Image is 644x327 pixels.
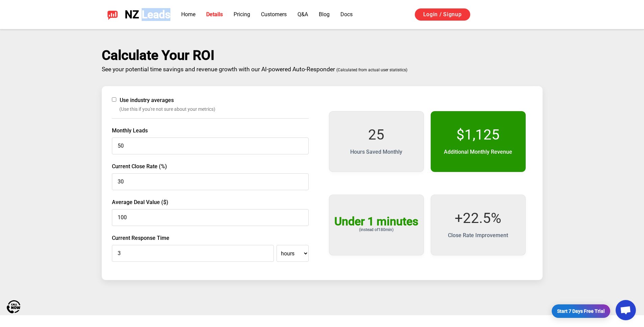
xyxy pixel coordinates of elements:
[102,63,543,73] p: See your potential time savings and revenue growth with our AI-powered Auto-Responder
[340,11,353,18] a: Docs
[112,198,309,206] label: Average Deal Value ($)
[319,11,330,18] a: Blog
[112,162,309,171] label: Current Close Rate (%)
[261,11,287,18] a: Customers
[350,148,402,156] div: Hours Saved Monthly
[206,11,223,18] a: Details
[102,48,543,63] div: Calculate Your ROI
[456,127,500,143] div: $ 1,125
[181,11,195,18] a: Home
[415,8,470,21] a: Login / Signup
[334,215,419,228] div: Under 1 minutes
[107,9,118,20] img: NZ Leads logo
[297,11,308,18] a: Q&A
[119,106,309,113] span: (Use this if you're not sure about your metrics)
[112,234,309,242] label: Current Response Time
[336,68,407,72] span: (Calculated from actual user statistics)
[444,148,512,156] div: Additional Monthly Revenue
[359,228,393,232] div: (instead of 180 min)
[477,7,546,22] iframe: Sign in with Google Button
[125,8,170,21] span: NZ Leads
[552,304,610,318] a: Start 7 Days Free Trial
[455,210,501,226] div: + 22.5 %
[112,127,309,135] label: Monthly Leads
[120,96,174,104] span: Use industry averages
[368,127,384,143] div: 25
[7,300,20,313] img: Call Now
[112,97,116,102] input: Use industry averages(Use this if you're not sure about your metrics)
[234,11,250,18] a: Pricing
[616,300,636,320] div: Open chat
[448,231,508,240] div: Close Rate Improvement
